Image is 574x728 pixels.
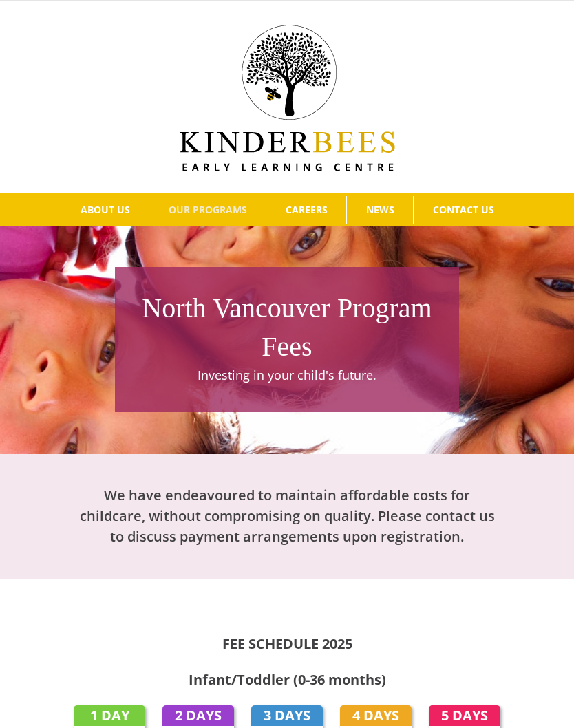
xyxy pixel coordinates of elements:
h1: North Vancouver Program Fees [122,289,452,366]
a: ABOUT US [61,196,149,224]
p: Investing in your child's future. [122,366,452,385]
a: CAREERS [266,196,346,224]
strong: 3 DAYS [264,706,310,725]
strong: 1 DAY [90,706,129,725]
a: OUR PROGRAMS [149,196,266,224]
span: CONTACT US [433,205,494,215]
img: Kinder Bees Logo [180,25,395,171]
h2: We have endeavoured to maintain affordable costs for childcare, without compromising on quality. ... [74,485,500,547]
span: NEWS [366,205,394,215]
strong: 5 DAYS [441,706,488,725]
a: NEWS [347,196,413,224]
span: ABOUT US [81,205,130,215]
strong: FEE SCHEDULE 2025 [222,634,352,653]
strong: 2 DAYS [175,706,222,725]
strong: Infant/Toddler (0-36 months) [189,670,386,689]
a: CONTACT US [414,196,513,224]
nav: Main Menu [21,193,553,226]
span: OUR PROGRAMS [169,205,247,215]
span: CAREERS [286,205,328,215]
strong: 4 DAYS [352,706,399,725]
